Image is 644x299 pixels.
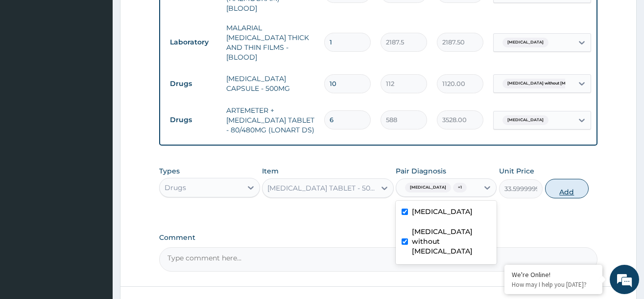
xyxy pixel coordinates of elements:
[267,183,377,193] div: [MEDICAL_DATA] TABLET - 500MG
[221,18,319,67] td: MALARIAL [MEDICAL_DATA] THICK AND THIN FILMS - [BLOOD]
[412,207,473,216] label: [MEDICAL_DATA]
[165,183,186,192] div: Drugs
[502,38,549,47] span: [MEDICAL_DATA]
[502,115,549,125] span: [MEDICAL_DATA]
[18,49,40,73] img: d_794563401_company_1708531726252_794563401
[221,69,319,98] td: [MEDICAL_DATA] CAPSULE - 500MG
[396,166,446,176] label: Pair Diagnosis
[165,75,221,93] td: Drugs
[51,55,165,67] div: Chat with us now
[262,166,279,176] label: Item
[159,234,597,242] label: Comment
[499,166,534,176] label: Unit Price
[502,79,601,88] span: [MEDICAL_DATA] without [MEDICAL_DATA]
[165,111,221,129] td: Drugs
[159,167,180,175] label: Types
[161,5,184,28] div: Minimize live chat window
[5,197,187,231] textarea: Type your message and hit 'Enter'
[512,280,595,289] p: How may I help you today?
[412,227,491,256] label: [MEDICAL_DATA] without [MEDICAL_DATA]
[57,88,135,187] span: We're online!
[165,33,221,51] td: Laboratory
[545,179,589,198] button: Add
[221,101,319,140] td: ARTEMETER + [MEDICAL_DATA] TABLET - 80/480MG (LONART DS)
[405,183,451,192] span: [MEDICAL_DATA]
[453,183,467,192] span: + 1
[512,270,595,279] div: We're Online!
